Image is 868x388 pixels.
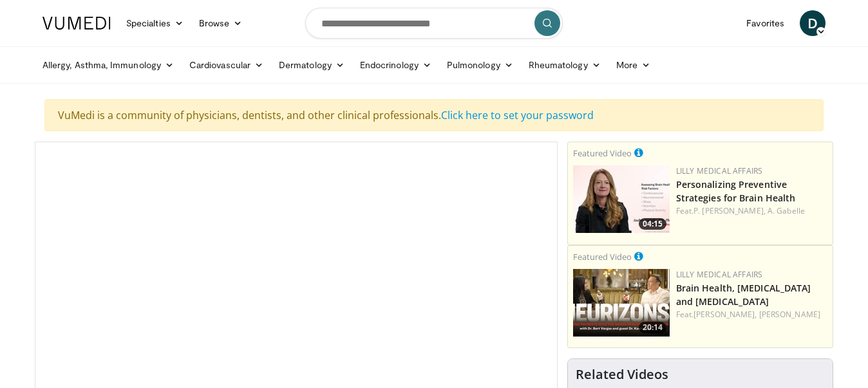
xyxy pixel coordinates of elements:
a: Brain Health, [MEDICAL_DATA] and [MEDICAL_DATA] [676,282,811,308]
a: Rheumatology [521,52,609,78]
a: Browse [191,10,250,36]
div: Feat. [676,205,827,217]
small: Featured Video [573,251,632,263]
img: ca157f26-4c4a-49fd-8611-8e91f7be245d.png.150x105_q85_crop-smart_upscale.jpg [573,269,670,337]
a: Cardiovascular [182,52,271,78]
a: Endocrinology [352,52,439,78]
a: D [800,10,826,36]
a: Favorites [739,10,792,36]
span: 04:15 [639,218,666,230]
a: More [609,52,658,78]
a: 04:15 [573,165,670,233]
a: Pulmonology [439,52,521,78]
a: Personalizing Preventive Strategies for Brain Health [676,178,796,204]
img: VuMedi Logo [42,17,111,30]
img: c3be7821-a0a3-4187-927a-3bb177bd76b4.png.150x105_q85_crop-smart_upscale.jpg [573,165,670,233]
input: Search topics, interventions [305,8,563,39]
small: Featured Video [573,147,632,159]
a: Lilly Medical Affairs [676,165,763,176]
a: [PERSON_NAME] [759,309,820,320]
a: A. Gabelle [768,205,805,216]
span: 20:14 [639,322,666,333]
div: Feat. [676,309,827,320]
a: Allergy, Asthma, Immunology [35,52,182,78]
a: Lilly Medical Affairs [676,269,763,280]
h4: Related Videos [576,367,668,382]
a: Dermatology [271,52,352,78]
a: P. [PERSON_NAME], [693,205,766,216]
a: Specialties [118,10,191,36]
a: Click here to set your password [441,108,594,122]
a: 20:14 [573,269,670,337]
div: VuMedi is a community of physicians, dentists, and other clinical professionals. [44,99,824,131]
a: [PERSON_NAME], [693,309,757,320]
